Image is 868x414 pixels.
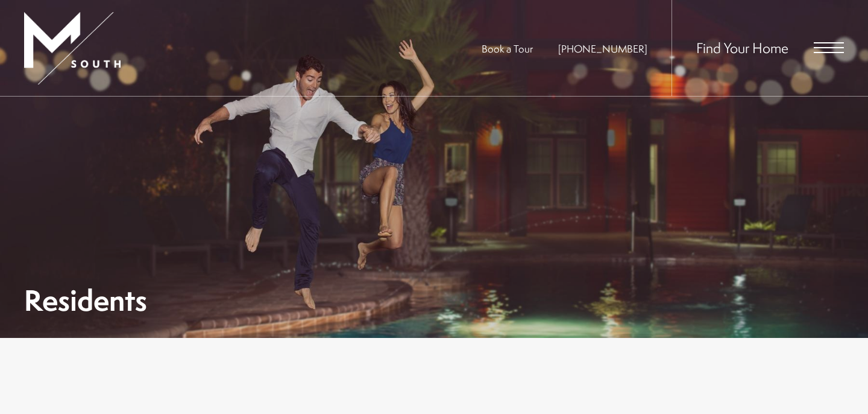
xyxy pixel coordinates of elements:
img: MSouth [24,12,121,84]
span: [PHONE_NUMBER] [558,42,647,56]
a: Call Us at 813-570-8014 [558,42,647,56]
button: Open Menu [814,42,844,53]
a: Find Your Home [696,38,788,57]
h1: Residents [24,287,147,314]
a: Book a Tour [482,42,533,56]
